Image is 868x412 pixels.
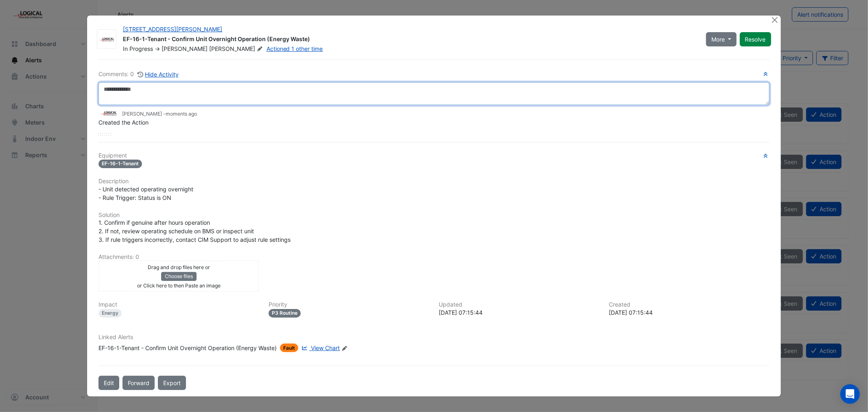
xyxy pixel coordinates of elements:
h6: Equipment [98,152,769,159]
h6: Description [98,178,769,185]
button: Hide Activity [137,70,179,79]
button: Edit [98,376,119,390]
div: Comments: 0 [98,70,179,79]
a: Export [158,376,186,390]
img: Logical Building Automation [97,35,116,44]
h6: Linked Alerts [98,334,769,341]
small: Drag and drop files here or [148,264,210,270]
span: - Unit detected operating overnight - Rule Trigger: Status is ON [98,186,193,201]
span: 1. Confirm if genuine after hours operation 2. If not, review operating schedule on BMS or inspec... [98,219,291,243]
span: 2025-10-13 07:15:44 [166,111,197,117]
span: Created the Action [98,119,149,126]
div: EF-16-1-Tenant - Confirm Unit Overnight Operation (Energy Waste) [98,344,277,352]
button: Resolve [740,32,771,46]
div: P3 Routine [269,309,301,318]
button: Choose files [161,272,197,281]
span: EF-16-1-Tenant [98,160,142,168]
h6: Created [609,301,770,308]
div: Energy [98,309,122,318]
h6: Priority [269,301,429,308]
button: Forward [122,376,155,390]
div: Open Intercom Messenger [840,384,860,404]
span: [PERSON_NAME] [209,45,265,53]
a: [STREET_ADDRESS][PERSON_NAME] [123,26,222,33]
fa-icon: Edit Linked Alerts [341,345,348,351]
h6: Impact [98,301,259,308]
span: [PERSON_NAME] [162,45,208,52]
button: Close [771,15,779,24]
span: More [711,35,725,44]
img: Logical Building Automation [98,109,119,118]
h6: Solution [98,212,769,219]
span: -> [155,45,160,52]
div: EF-16-1-Tenant - Confirm Unit Overnight Operation (Energy Waste) [123,35,696,45]
small: or Click here to then Paste an image [137,283,221,289]
span: Fault [280,344,298,352]
div: [DATE] 07:15:44 [609,308,770,317]
div: [DATE] 07:15:44 [439,308,599,317]
a: View Chart [300,344,340,352]
span: In Progress [123,45,153,52]
h6: Updated [439,301,599,308]
button: More [706,32,737,46]
small: [PERSON_NAME] - [122,110,197,118]
a: Actioned 1 other time [267,45,323,52]
span: View Chart [311,344,340,351]
h6: Attachments: 0 [98,254,769,261]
